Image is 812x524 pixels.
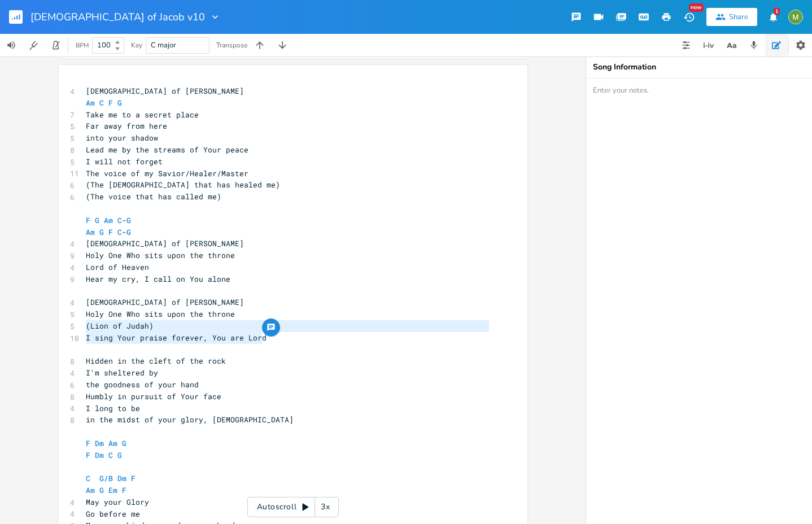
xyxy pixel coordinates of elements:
span: I will not forget [86,156,163,167]
span: G [117,98,122,108]
span: F [86,450,90,460]
div: BPM [76,42,89,49]
span: [DEMOGRAPHIC_DATA] of [PERSON_NAME] [86,297,244,307]
span: Holy One Who sits upon the throne [86,250,235,260]
span: The voice of my Savior/Healer/Master [86,168,248,178]
span: Humbly in pursuit of Your face [86,391,221,401]
span: F [86,438,90,448]
span: (The voice that has called me) [86,191,221,202]
span: May your Glory [86,497,149,507]
span: the goodness of your hand [86,379,199,390]
span: Em [108,485,117,495]
span: Dm [95,438,104,448]
span: [DEMOGRAPHIC_DATA] of [PERSON_NAME] [86,86,244,96]
span: I sing Your praise forever, You are Lord [86,333,267,343]
span: [DEMOGRAPHIC_DATA] of [PERSON_NAME] [86,238,244,248]
span: in the midst of your glory, [DEMOGRAPHIC_DATA] [86,414,294,425]
span: G [117,450,122,460]
span: F [122,485,126,495]
div: Autoscroll [247,497,339,517]
span: C major [151,40,176,50]
span: F [131,473,136,483]
span: F [86,215,90,225]
span: Lord of Heaven [86,262,149,272]
span: G [122,438,126,448]
span: Dm [117,473,126,483]
div: 1 [774,8,780,15]
span: Am [108,438,117,448]
div: Share [729,12,748,22]
span: [DEMOGRAPHIC_DATA] of Jacob v10 [30,12,205,22]
span: (Lion of Judah) [86,321,154,331]
span: C [117,227,122,237]
span: Am [86,227,95,237]
span: C [117,215,122,225]
span: Take me to a secret place [86,110,199,120]
span: Dm [95,450,104,460]
span: - [86,227,131,237]
img: Mik Sivak [788,10,803,24]
span: Hidden in the cleft of the rock [86,356,226,366]
span: into your shadow [86,133,158,143]
span: G [95,215,99,225]
span: Am [86,98,95,108]
div: Song Information [593,63,805,71]
span: G [126,215,131,225]
span: Holy One Who sits upon the throne [86,309,235,319]
div: Key [131,42,142,49]
span: C [86,473,90,483]
button: New [678,7,700,27]
span: Go before me [86,509,140,519]
span: C [99,98,104,108]
span: Am [104,215,113,225]
span: G [126,227,131,237]
button: Share [706,8,757,26]
span: G/B [99,473,113,483]
span: F [108,98,113,108]
span: C [108,450,113,460]
span: Am [86,485,95,495]
span: - [86,215,131,225]
span: (The [DEMOGRAPHIC_DATA] that has healed me) [86,180,280,190]
span: G [99,485,104,495]
span: F [108,227,113,237]
div: Transpose [216,42,247,49]
button: 1 [762,7,784,27]
div: New [689,3,704,12]
div: 3x [315,497,335,517]
span: Far away from here [86,121,167,131]
span: G [99,227,104,237]
span: I'm sheltered by [86,368,158,378]
span: Hear my cry, I call on You alone [86,274,230,284]
span: I long to be [86,403,140,413]
span: Lead me by the streams of Your peace [86,145,248,155]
